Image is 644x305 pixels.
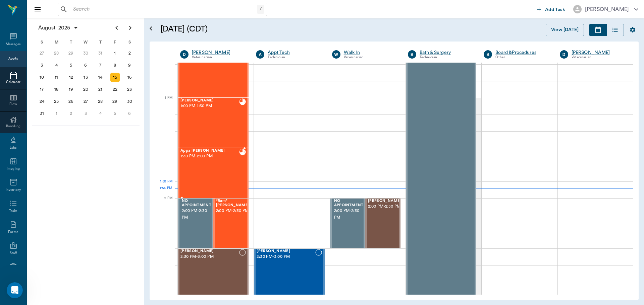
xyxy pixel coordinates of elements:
a: [PERSON_NAME] [572,49,626,56]
div: 2 PM [155,195,172,212]
div: Friday, August 29, 2025 [110,97,120,106]
div: Sunday, August 17, 2025 [37,85,47,94]
div: Sunday, August 24, 2025 [37,97,47,106]
div: Tasks [9,209,17,214]
span: August [37,23,57,32]
div: Wednesday, September 3, 2025 [81,109,91,118]
div: READY_TO_CHECKOUT, 1:30 PM - 2:00 PM [178,148,249,198]
span: NO APPOINTMENT! [334,199,365,208]
a: Walk In [344,49,398,56]
div: Wednesday, July 30, 2025 [81,49,91,58]
span: [PERSON_NAME] [180,98,239,103]
div: Thursday, August 28, 2025 [96,97,105,106]
span: 1:00 PM - 1:30 PM [180,103,239,109]
button: Previous page [110,21,123,34]
div: Appts [8,56,18,61]
div: Thursday, August 14, 2025 [96,73,105,82]
div: READY_TO_CHECKOUT, 12:30 PM - 1:00 PM [178,48,249,98]
div: 1 PM [155,94,172,111]
div: M [49,37,64,47]
span: Appa [PERSON_NAME] [180,149,239,153]
div: Tuesday, August 19, 2025 [66,85,76,94]
div: [PERSON_NAME] [585,5,629,13]
div: Wednesday, August 20, 2025 [81,85,91,94]
div: Friday, August 22, 2025 [110,85,120,94]
div: Forms [8,230,18,235]
div: Sunday, August 31, 2025 [37,109,47,118]
div: D [180,50,189,59]
div: Board &Procedures [495,49,549,56]
button: [PERSON_NAME] [568,3,644,15]
div: NOT_CONFIRMED, 2:30 PM - 3:00 PM [178,248,249,299]
div: CHECKED_IN, 2:00 PM - 2:30 PM [365,198,400,248]
div: T [93,37,108,47]
div: READY_TO_CHECKOUT, 1:00 PM - 1:30 PM [178,98,249,148]
div: Saturday, August 23, 2025 [125,85,134,94]
div: Saturday, August 16, 2025 [125,73,134,82]
div: Saturday, September 6, 2025 [125,109,134,118]
button: Close drawer [31,3,44,16]
iframe: Intercom live chat [7,282,23,298]
div: / [257,5,264,14]
div: S [35,37,49,47]
div: Saturday, August 2, 2025 [125,49,134,58]
div: Saturday, August 9, 2025 [125,61,134,70]
button: Next page [123,21,137,34]
div: Sunday, July 27, 2025 [37,49,47,58]
span: 2025 [57,23,72,32]
div: Sunday, August 3, 2025 [37,61,47,70]
div: Tuesday, August 5, 2025 [66,61,76,70]
div: Tuesday, August 12, 2025 [66,73,76,82]
a: Appt Tech [268,49,322,56]
div: A [256,50,264,59]
div: S [122,37,137,47]
div: Tuesday, July 29, 2025 [66,49,76,58]
div: Technician [420,55,474,60]
span: *Ram* [PERSON_NAME] [216,199,250,208]
span: 1:30 PM - 2:00 PM [180,153,239,160]
h5: [DATE] (CDT) [160,24,336,34]
div: Veterinarian [344,55,398,60]
div: BOOKED, 2:00 PM - 2:30 PM [178,198,213,248]
div: W [332,50,340,59]
div: Friday, August 8, 2025 [110,61,120,70]
div: Monday, August 18, 2025 [52,85,61,94]
div: F [108,37,122,47]
div: Thursday, September 4, 2025 [96,109,105,118]
div: Monday, August 25, 2025 [52,97,61,106]
div: Wednesday, August 27, 2025 [81,97,91,106]
button: Open calendar [147,16,155,42]
span: 2:30 PM - 3:00 PM [180,253,239,260]
span: [PERSON_NAME] [180,249,239,253]
div: Bath & Surgery [420,49,474,56]
span: 2:00 PM - 2:30 PM [368,203,401,210]
span: 2:00 PM - 2:30 PM [334,208,365,221]
div: T [64,37,78,47]
div: NOT_CONFIRMED, 2:30 PM - 3:00 PM [254,248,324,299]
div: Wednesday, August 6, 2025 [81,61,91,70]
div: B [484,50,492,59]
div: Monday, July 28, 2025 [52,49,61,58]
button: Add Task [534,3,568,15]
div: Monday, August 4, 2025 [52,61,61,70]
div: B [408,50,416,59]
div: Staff [10,251,17,256]
span: 2:00 PM - 2:30 PM [216,208,250,214]
input: Search [70,5,257,14]
div: Other [495,55,549,60]
div: Monday, September 1, 2025 [52,109,61,118]
span: [PERSON_NAME] [257,249,315,253]
span: 2:00 PM - 2:30 PM [182,208,213,221]
button: View [DATE] [546,24,584,36]
a: [PERSON_NAME] [192,49,246,56]
div: Inventory [6,187,21,193]
div: Imaging [7,166,20,171]
span: [PERSON_NAME] [368,199,401,203]
span: 2:30 PM - 3:00 PM [257,253,315,260]
div: Thursday, July 31, 2025 [96,49,105,58]
div: Thursday, August 21, 2025 [96,85,105,94]
div: Messages [6,42,21,47]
